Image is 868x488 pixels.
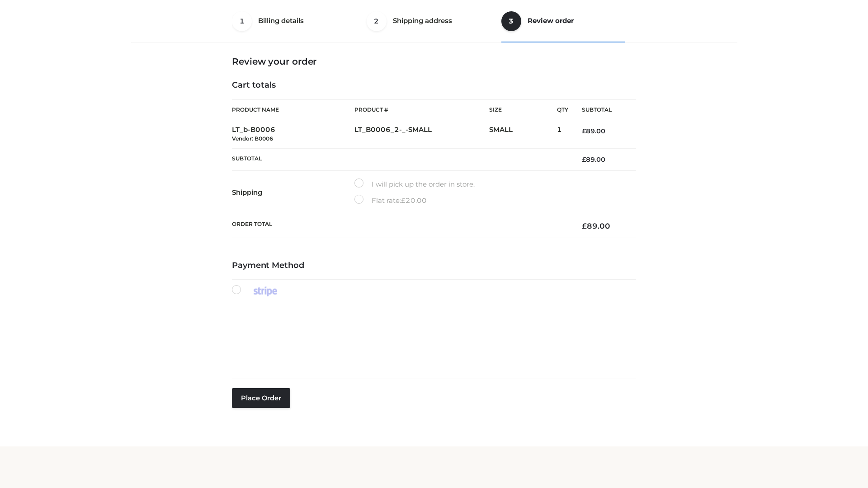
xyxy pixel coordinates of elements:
[354,195,427,206] label: Flat rate:
[582,221,587,230] span: £
[232,99,354,120] th: Product Name
[232,388,290,408] button: Place order
[232,148,568,170] th: Subtotal
[489,120,557,149] td: SMALL
[232,56,636,67] h3: Review your order
[582,127,605,135] bdi: 89.00
[582,155,605,164] bdi: 89.00
[582,221,610,230] bdi: 89.00
[489,100,552,120] th: Size
[582,127,586,135] span: £
[354,120,489,149] td: LT_B0006_2-_-SMALL
[354,99,489,120] th: Product #
[230,306,634,364] iframe: Secure payment input frame
[232,80,636,90] h4: Cart totals
[232,120,354,149] td: LT_b-B0006
[401,196,406,205] span: £
[232,214,568,238] th: Order Total
[557,99,568,120] th: Qty
[582,155,586,164] span: £
[557,120,568,149] td: 1
[401,196,427,205] bdi: 20.00
[232,261,636,271] h4: Payment Method
[568,100,636,120] th: Subtotal
[232,135,273,142] small: Vendor: B0006
[232,171,354,214] th: Shipping
[354,178,475,190] label: I will pick up the order in store.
